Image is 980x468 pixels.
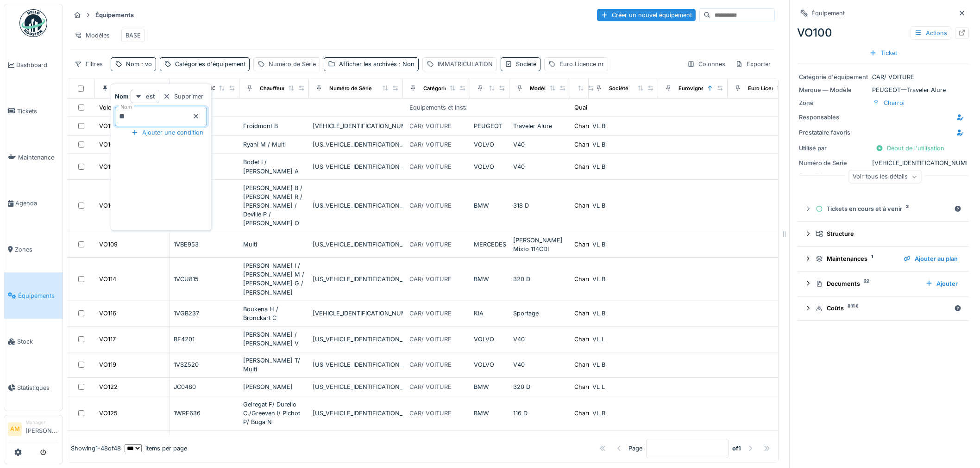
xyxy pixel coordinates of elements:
div: [PERSON_NAME] / [PERSON_NAME] V [243,330,305,348]
div: V40 [513,162,566,171]
div: V40 [513,360,566,369]
div: BMW [474,409,506,418]
div: [US_VEHICLE_IDENTIFICATION_NUMBER] [313,140,399,149]
div: CAR/ VOITURE [409,309,452,318]
div: Début de l'utilisation [872,142,948,154]
div: Nom [126,60,152,68]
div: VL B [592,240,654,249]
div: [PERSON_NAME] Mixto 114CDI [513,236,566,253]
div: VL L [592,335,654,344]
div: Équipement [811,9,845,18]
div: 1VGB237 [174,309,236,318]
summary: Tickets en cours et à venir2 [801,200,965,217]
div: IMMATRICULATION [190,85,239,92]
summary: Documents22Ajouter [801,275,965,292]
span: Maintenance [18,153,59,162]
div: Boukena H / Bronckart C [243,305,305,322]
div: Charroi [574,335,595,344]
div: VL B [592,360,654,369]
div: VL B [592,162,654,171]
div: Coûts [816,304,950,313]
div: CAR/ VOITURE [409,140,452,149]
div: 1VCU815 [174,275,236,283]
div: Ticket [866,47,901,59]
div: VL L [592,382,654,391]
div: Ajouter une condition [127,126,207,139]
div: Catégories d'équipement [423,85,488,92]
div: Charroi [574,275,595,283]
div: VO125 [99,409,118,418]
div: Société [516,60,536,68]
div: PEUGEOT — Traveler Alure [799,86,967,94]
div: VO103 [99,162,118,171]
div: [VEHICLE_IDENTIFICATION_NUMBER] [313,122,399,130]
div: Bodet I / [PERSON_NAME] A [243,158,305,175]
div: PEUGEOT [474,122,506,130]
div: [US_VEHICLE_IDENTIFICATION_NUMBER] [313,275,399,283]
div: [US_VEHICLE_IDENTIFICATION_NUMBER] [313,360,399,369]
div: Charroi [574,122,595,130]
div: Page [628,444,642,453]
div: VO105 [99,201,118,210]
div: Prestataire favoris [799,128,868,137]
div: Sportage [513,309,566,318]
div: VL B [592,122,654,130]
div: VL B [592,201,654,210]
summary: Coûts811 € [801,300,965,317]
div: CAR/ VOITURE [409,275,452,283]
label: Nom [119,103,134,111]
div: Modèle [530,85,549,92]
div: Charroi [574,309,595,318]
div: VOLVO [474,360,506,369]
div: V40 [513,335,566,344]
div: VO109 [99,240,118,249]
li: [PERSON_NAME] [25,419,59,439]
div: VO117 [99,335,116,344]
div: VL B [592,409,654,418]
div: VO102 [99,140,118,149]
div: [PERSON_NAME] I / [PERSON_NAME] M / [PERSON_NAME] G / [PERSON_NAME] [243,261,305,297]
div: Eurovignette valide jusque [678,85,747,92]
div: 320 D [513,382,566,391]
div: Chauffeur principal [260,85,308,92]
div: Showing 1 - 48 of 48 [71,444,121,453]
div: [US_VEHICLE_IDENTIFICATION_NUMBER] [313,409,399,418]
div: CAR/ VOITURE [409,122,452,130]
div: 1WRF636 [174,409,236,418]
div: Charroi [574,162,595,171]
div: BMW [474,382,506,391]
div: BF4201 [174,335,236,344]
div: [US_VEHICLE_IDENTIFICATION_NUMBER] [313,382,399,391]
strong: Nom [115,92,129,101]
div: Charroi [574,240,595,249]
summary: Structure [801,225,965,242]
span: Stock [17,337,59,346]
div: Manager [25,419,59,426]
div: CAR/ VOITURE [409,162,452,171]
div: Numéro de Série [799,159,868,167]
div: Société [609,85,628,92]
div: Ryani M / Multi [243,140,305,149]
div: VOLVO [474,162,506,171]
div: Maintenances [816,254,896,263]
div: VL B [592,140,654,149]
div: VL B [592,309,654,318]
div: Créer un nouvel équipement [597,9,696,21]
div: Numéro de Série [269,60,316,68]
div: [PERSON_NAME] T/ Multi [243,356,305,374]
div: Charroi [574,409,595,418]
div: BMW [474,275,506,283]
span: Statistiques [17,383,59,392]
div: KIA [474,309,506,318]
div: Responsables [799,113,868,122]
div: JC0480 [174,382,236,391]
div: Modèles [70,29,114,42]
div: Supprimer [159,90,207,103]
div: Charroi [574,360,595,369]
div: Documents [816,279,918,288]
div: 320 D [513,275,566,283]
div: MERCEDES [474,240,506,249]
div: Multi [243,240,305,249]
div: [VEHICLE_IDENTIFICATION_NUMBER] [799,159,967,167]
div: Catégories d'équipement [175,60,245,68]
